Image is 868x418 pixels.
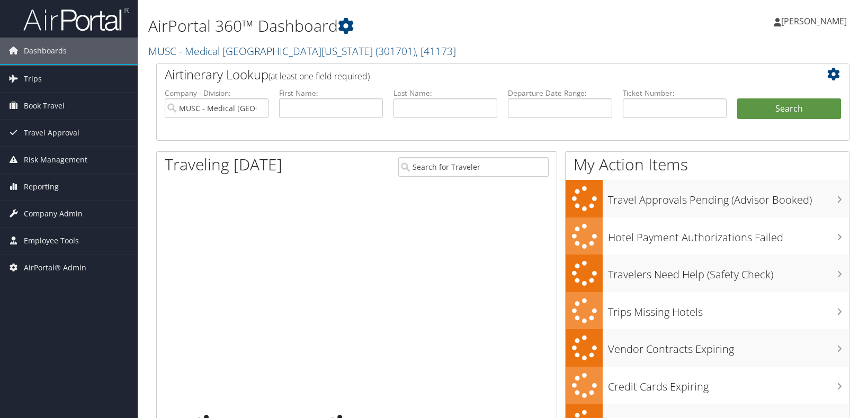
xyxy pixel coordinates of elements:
h2: Airtinerary Lookup [165,66,783,84]
h3: Credit Cards Expiring [608,374,849,394]
input: Search for Traveler [398,157,549,177]
label: First Name: [279,88,383,98]
label: Departure Date Range: [508,88,612,98]
h1: My Action Items [566,153,849,176]
a: Hotel Payment Authorizations Failed [566,217,849,255]
span: Reporting [24,174,59,200]
h1: AirPortal 360™ Dashboard [148,15,621,37]
label: Ticket Number: [623,88,727,98]
span: AirPortal® Admin [24,255,86,281]
a: Travel Approvals Pending (Advisor Booked) [566,180,849,217]
h3: Trips Missing Hotels [608,299,849,320]
h1: Traveling [DATE] [165,153,282,176]
h3: Hotel Payment Authorizations Failed [608,225,849,245]
a: Trips Missing Hotels [566,292,849,330]
img: airportal-logo.png [23,7,129,32]
button: Search [737,98,841,120]
span: Company Admin [24,201,83,227]
span: Employee Tools [24,228,79,254]
h3: Travel Approvals Pending (Advisor Booked) [608,187,849,207]
h3: Travelers Need Help (Safety Check) [608,262,849,282]
span: Travel Approval [24,120,79,146]
a: Travelers Need Help (Safety Check) [566,255,849,292]
span: [PERSON_NAME] [781,15,847,27]
span: Book Travel [24,93,65,119]
a: Vendor Contracts Expiring [566,329,849,367]
a: MUSC - Medical [GEOGRAPHIC_DATA][US_STATE] [148,44,456,58]
span: Risk Management [24,147,87,173]
a: [PERSON_NAME] [774,5,857,37]
label: Company - Division: [165,88,269,98]
span: Dashboards [24,38,67,64]
span: Trips [24,66,42,92]
span: ( 301701 ) [375,44,416,58]
h3: Vendor Contracts Expiring [608,337,849,357]
span: , [ 41173 ] [416,44,456,58]
a: Credit Cards Expiring [566,367,849,404]
label: Last Name: [393,88,497,98]
span: (at least one field required) [269,70,370,82]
